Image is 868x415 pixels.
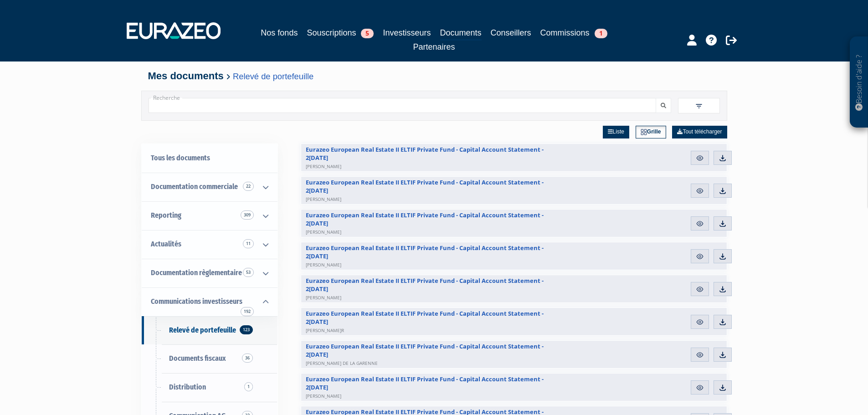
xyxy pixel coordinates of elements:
[306,163,341,169] span: [PERSON_NAME]
[696,351,704,359] img: eye.svg
[148,71,720,82] h4: Mes documents
[142,201,277,230] a: Reporting 309
[301,210,569,237] a: Eurazeo European Real Estate II ELTIF Private Fund - Capital Account Statement - 2[DATE][PERSON_N...
[142,230,277,259] a: Actualités 11
[241,307,254,316] span: 192
[696,384,704,392] img: eye.svg
[307,26,374,39] a: Souscriptions5
[142,373,277,402] a: Distribution1
[233,72,313,81] a: Relevé de portefeuille
[636,126,666,138] a: Grille
[440,26,482,41] a: Documents
[241,210,254,220] span: 309
[151,240,181,248] span: Actualités
[306,375,565,400] span: Eurazeo European Real Estate II ELTIF Private Fund - Capital Account Statement - 2[DATE]
[306,244,565,268] span: Eurazeo European Real Estate II ELTIF Private Fund - Capital Account Statement - 2[DATE]
[719,154,727,162] img: download.svg
[240,325,253,334] span: 123
[603,126,629,138] a: Liste
[672,126,727,138] a: Tout télécharger
[169,354,226,363] span: Documents fiscaux
[244,382,253,391] span: 1
[595,29,607,38] span: 1
[301,275,569,302] a: Eurazeo European Real Estate II ELTIF Private Fund - Capital Account Statement - 2[DATE][PERSON_N...
[151,268,242,277] span: Documentation règlementaire
[142,259,277,287] a: Documentation règlementaire 53
[151,297,242,306] span: Communications investisseurs
[301,341,569,368] a: Eurazeo European Real Estate II ELTIF Private Fund - Capital Account Statement - 2[DATE][PERSON_N...
[306,294,341,301] span: [PERSON_NAME]
[306,229,341,235] span: [PERSON_NAME]
[306,196,341,202] span: [PERSON_NAME]
[142,173,277,201] a: Documentation commerciale 22
[306,145,565,170] span: Eurazeo European Real Estate II ELTIF Private Fund - Capital Account Statement - 2[DATE]
[301,177,569,204] a: Eurazeo European Real Estate II ELTIF Private Fund - Capital Account Statement - 2[DATE][PERSON_N...
[243,239,254,248] span: 11
[696,220,704,228] img: eye.svg
[127,22,221,39] img: 1732889491-logotype_eurazeo_blanc_rvb.png
[301,374,569,401] a: Eurazeo European Real Estate II ELTIF Private Fund - Capital Account Statement - 2[DATE][PERSON_N...
[719,384,727,392] img: download.svg
[641,129,647,135] img: grid.svg
[306,327,344,333] span: [PERSON_NAME]R
[306,342,565,367] span: Eurazeo European Real Estate II ELTIF Private Fund - Capital Account Statement - 2[DATE]
[306,309,565,334] span: Eurazeo European Real Estate II ELTIF Private Fund - Capital Account Statement - 2[DATE]
[169,326,236,334] span: Relevé de portefeuille
[306,277,565,301] span: Eurazeo European Real Estate II ELTIF Private Fund - Capital Account Statement - 2[DATE]
[261,26,298,39] a: Nos fonds
[306,360,378,366] span: [PERSON_NAME] DE LA GARENNE
[719,285,727,293] img: download.svg
[540,26,607,39] a: Commissions1
[696,154,704,162] img: eye.svg
[696,187,704,195] img: eye.svg
[719,318,727,326] img: download.svg
[301,144,569,171] a: Eurazeo European Real Estate II ELTIF Private Fund - Capital Account Statement - 2[DATE][PERSON_N...
[243,268,254,277] span: 53
[301,308,569,335] a: Eurazeo European Real Estate II ELTIF Private Fund - Capital Account Statement - 2[DATE][PERSON_N...
[306,393,341,399] span: [PERSON_NAME]
[142,287,277,316] a: Communications investisseurs 192
[149,98,656,113] input: Recherche
[695,102,703,110] img: filter.svg
[696,318,704,326] img: eye.svg
[383,26,431,39] a: Investisseurs
[306,261,341,268] span: [PERSON_NAME]
[151,182,238,191] span: Documentation commerciale
[242,354,253,363] span: 36
[719,220,727,228] img: download.svg
[413,41,455,53] a: Partenaires
[306,211,565,236] span: Eurazeo European Real Estate II ELTIF Private Fund - Capital Account Statement - 2[DATE]
[169,383,206,391] span: Distribution
[142,144,277,173] a: Tous les documents
[696,252,704,261] img: eye.svg
[243,182,254,191] span: 22
[306,178,565,203] span: Eurazeo European Real Estate II ELTIF Private Fund - Capital Account Statement - 2[DATE]
[142,344,277,373] a: Documents fiscaux36
[719,252,727,261] img: download.svg
[719,187,727,195] img: download.svg
[854,41,864,123] p: Besoin d'aide ?
[151,211,181,220] span: Reporting
[361,29,374,38] span: 5
[719,351,727,359] img: download.svg
[491,26,531,39] a: Conseillers
[301,242,569,270] a: Eurazeo European Real Estate II ELTIF Private Fund - Capital Account Statement - 2[DATE][PERSON_N...
[142,316,277,345] a: Relevé de portefeuille123
[696,285,704,293] img: eye.svg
